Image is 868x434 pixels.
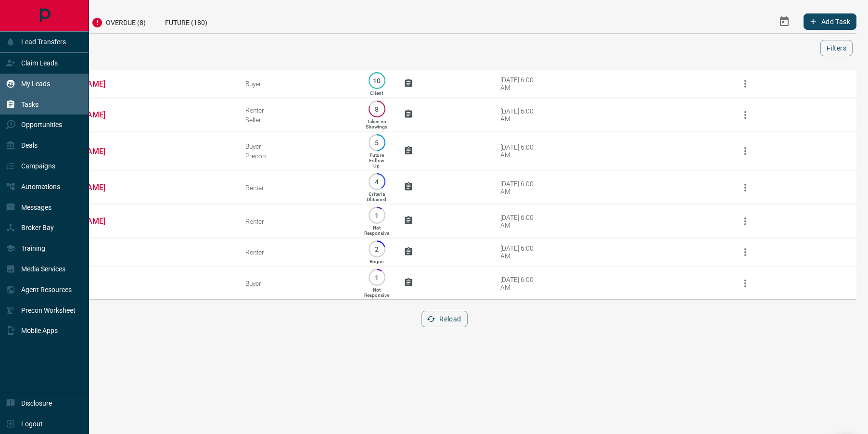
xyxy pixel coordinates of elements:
[373,212,381,219] p: 1
[373,139,381,146] p: 5
[500,107,541,123] div: [DATE] 6:00 AM
[82,10,155,33] div: Overdue (8)
[500,76,541,91] div: [DATE] 6:00 AM
[364,287,389,298] p: Not Responsive
[366,119,387,129] p: Taken on Showings
[773,10,796,33] button: Select Date Range
[820,40,853,56] button: Filters
[373,105,381,113] p: 8
[245,106,350,114] div: Renter
[370,259,383,264] p: Bogus
[367,191,386,202] p: Criteria Obtained
[364,225,389,236] p: Not Responsive
[500,143,541,159] div: [DATE] 6:00 AM
[245,280,350,287] div: Buyer
[245,217,350,225] div: Renter
[500,244,541,260] div: [DATE] 6:00 AM
[245,152,350,160] div: Precon
[373,245,381,253] p: 2
[245,142,350,150] div: Buyer
[155,10,217,33] div: Future (180)
[245,248,350,256] div: Renter
[500,214,541,229] div: [DATE] 6:00 AM
[373,274,381,281] p: 1
[370,90,383,96] p: Client
[500,180,541,195] div: [DATE] 6:00 AM
[421,311,467,327] button: Reload
[369,153,384,168] p: Future Follow Up
[245,116,350,124] div: Seller
[500,276,541,291] div: [DATE] 6:00 AM
[373,178,381,185] p: 4
[245,80,350,88] div: Buyer
[245,184,350,191] div: Renter
[373,77,381,84] p: 10
[804,13,856,30] button: Add Task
